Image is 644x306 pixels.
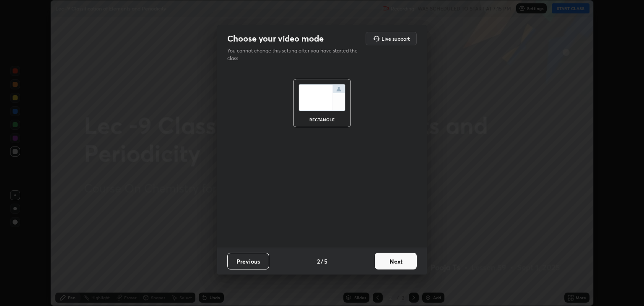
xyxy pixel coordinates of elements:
h4: 5 [324,257,327,266]
p: You cannot change this setting after you have started the class [227,47,363,62]
h4: 2 [317,257,320,266]
img: normalScreenIcon.ae25ed63.svg [299,84,345,111]
h4: / [321,257,323,266]
h2: Choose your video mode [227,33,324,44]
button: Next [375,253,417,269]
div: rectangle [305,118,339,122]
h5: Live support [382,36,410,41]
button: Previous [227,253,269,269]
